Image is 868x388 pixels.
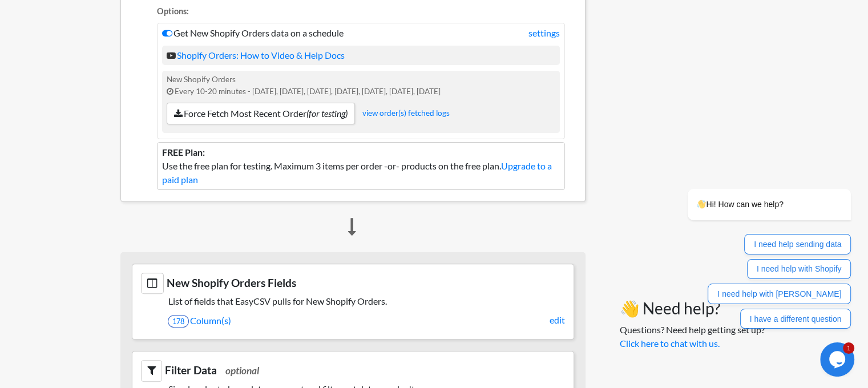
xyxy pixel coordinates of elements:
[167,50,345,60] a: Shopify Orders: How to Video & Help Docs
[157,142,565,190] li: Use the free plan for testing. Maximum 3 items per order -or- products on the free plan.
[162,71,560,133] div: New Shopify Orders Every 10-20 minutes - [DATE], [DATE], [DATE], [DATE], [DATE], [DATE], [DATE]
[162,160,552,185] a: Upgrade to a paid plan
[168,315,189,328] span: 178
[162,147,205,157] b: FREE Plan:
[167,103,355,124] a: Force Fetch Most Recent Order(for testing)
[620,323,765,350] p: Questions? Need help getting set up?
[306,108,348,119] i: (for testing)
[620,338,720,349] a: Click here to chat with us.
[528,26,560,40] a: settings
[168,311,565,330] a: 178Column(s)
[141,273,565,294] h3: New Shopify Orders Fields
[157,23,565,139] li: Get New Shopify Orders data on a schedule
[620,299,765,318] h3: 👋 Need help?
[362,108,450,117] a: view order(s) fetched logs
[141,360,565,381] h3: Filter Data
[820,342,857,377] iframe: chat widget
[141,296,565,306] h5: List of fields that EasyCSV pulls for New Shopify Orders.
[225,365,259,377] span: optional
[157,5,565,21] li: Options:
[550,313,565,327] a: edit
[651,100,857,337] iframe: chat widget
